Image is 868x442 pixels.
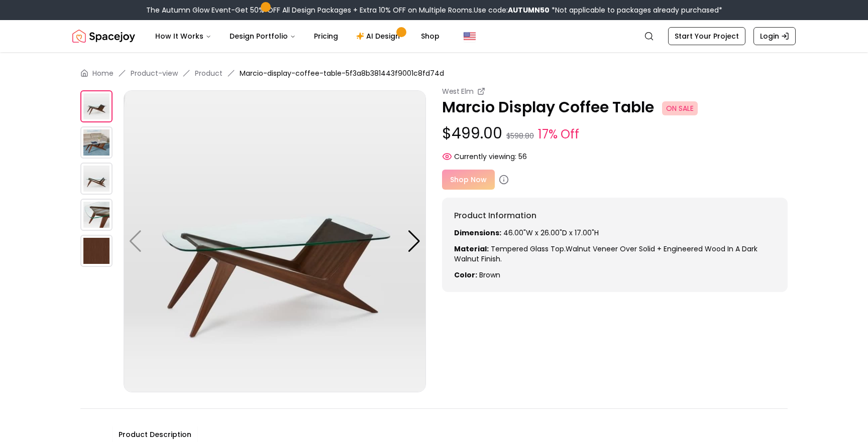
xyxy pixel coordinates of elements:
[92,68,114,78] a: Home
[668,27,745,45] a: Start Your Project
[413,26,448,46] a: Shop
[454,228,776,238] p: 46.00"W x 26.00"D x 17.00"H
[195,68,223,78] a: Product
[538,125,579,143] small: 17% Off
[72,26,135,46] a: Spacejoy
[348,26,411,46] a: AI Design
[124,90,426,392] img: https://storage.googleapis.com/spacejoy-main/assets/5f3a8b381443f9001c8fd74d/product_0_0020jl7nbk...
[753,27,796,45] a: Login
[80,90,113,122] img: https://storage.googleapis.com/spacejoy-main/assets/5f3a8b381443f9001c8fd74d/product_0_0020jl7nbk...
[479,270,500,280] span: brown
[80,199,113,231] img: https://storage.googleapis.com/spacejoy-main/assets/5f3a8b381443f9001c8fd74d/product_3_92mm50dk4i2e
[80,235,113,267] img: https://storage.googleapis.com/spacejoy-main/assets/5f3a8b381443f9001c8fd74d/product_0_calf2c8eog2b
[662,101,698,115] span: ON SALE
[147,26,448,46] nav: Main
[454,244,489,254] strong: Material:
[146,5,722,15] div: The Autumn Glow Event-Get 50% OFF All Design Packages + Extra 10% OFF on Multiple Rooms.
[80,163,113,195] img: https://storage.googleapis.com/spacejoy-main/assets/5f3a8b381443f9001c8fd74d/product_2_91jp0c305on
[147,26,220,46] button: How It Works
[240,68,444,78] span: Marcio-display-coffee-table-5f3a8b381443f9001c8fd74d
[442,86,473,96] small: West Elm
[222,26,304,46] button: Design Portfolio
[464,30,476,42] img: United States
[454,244,757,264] span: Tempered glass top.Walnut veneer over solid + engineered wood in a Dark Walnut finish.
[454,152,516,162] span: Currently viewing:
[72,26,135,46] img: Spacejoy Logo
[518,152,527,162] span: 56
[72,20,796,52] nav: Global
[550,5,722,15] span: *Not applicable to packages already purchased*
[442,98,788,116] p: Marcio Display Coffee Table
[80,126,113,159] img: https://storage.googleapis.com/spacejoy-main/assets/5f3a8b381443f9001c8fd74d/product_1_jnamh279297
[454,270,477,280] strong: Color:
[306,26,346,46] a: Pricing
[131,68,178,78] a: Product-view
[508,5,550,15] b: AUTUMN50
[506,131,534,141] small: $598.80
[80,68,788,78] nav: breadcrumb
[454,228,501,238] strong: Dimensions:
[474,5,550,15] span: Use code:
[442,124,788,143] p: $499.00
[454,210,776,222] h6: Product Information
